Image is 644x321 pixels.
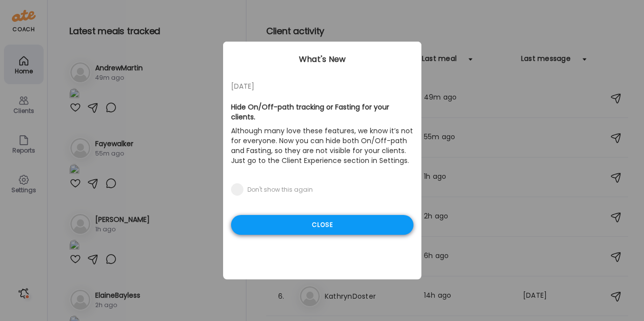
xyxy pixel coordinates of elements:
[231,102,389,122] b: Hide On/Off-path tracking or Fasting for your clients.
[231,80,413,92] div: [DATE]
[223,53,421,65] div: What's New
[247,186,313,194] div: Don't show this again
[231,124,413,167] p: Although many love these features, we know it’s not for everyone. Now you can hide both On/Off-pa...
[231,215,413,235] div: Close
